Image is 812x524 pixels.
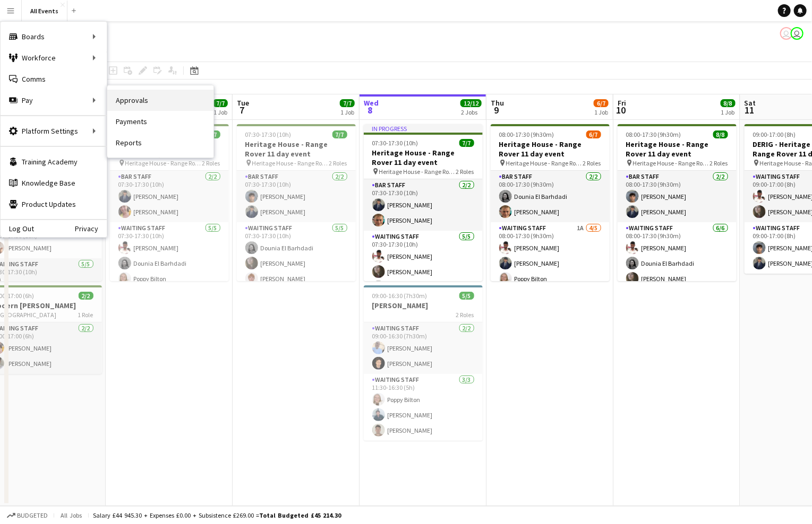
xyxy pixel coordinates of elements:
span: 11 [743,104,756,116]
app-card-role: Waiting Staff2/209:00-16:30 (7h30m)[PERSON_NAME][PERSON_NAME] [364,322,483,374]
span: Fri [618,98,626,108]
span: Heritage House - Range Rover 11 day event [506,159,583,167]
button: All Events [22,1,67,21]
a: Reports [107,132,213,153]
span: 2 Roles [202,159,220,167]
app-job-card: 08:00-17:30 (9h30m)8/8Heritage House - Range Rover 11 day event Heritage House - Range Rover 11 d... [618,124,737,281]
span: 12/12 [460,99,482,107]
span: 07:30-17:30 (10h) [372,139,418,147]
span: 2 Roles [710,159,728,167]
span: 08:00-17:30 (9h30m) [499,130,554,138]
a: Knowledge Base [1,172,107,194]
span: Tue [237,98,249,108]
div: 1 Job [340,108,354,116]
span: 9 [489,104,504,116]
span: Heritage House - Range Rover 11 day event [379,168,456,176]
span: 08:00-17:30 (9h30m) [626,130,681,138]
span: 8/8 [713,130,728,138]
h3: Heritage House - Range Rover 11 day event [491,139,610,159]
span: 8/8 [721,99,736,107]
div: 1 Job [594,108,608,116]
div: 1 Job [213,108,227,116]
div: Boards [1,26,107,47]
span: 7/7 [459,139,474,147]
span: 7 [235,104,249,116]
app-user-avatar: Nathan W [791,27,804,40]
h3: Heritage House - Range Rover 11 day event [364,148,483,167]
span: 07:30-17:30 (10h) [245,130,292,138]
a: Product Updates [1,194,107,215]
span: Sat [745,98,756,108]
span: 09:00-17:00 (8h) [753,130,796,138]
app-card-role: Bar Staff2/207:30-17:30 (10h)[PERSON_NAME][PERSON_NAME] [364,179,483,231]
span: Wed [364,98,379,108]
span: 2 Roles [456,168,474,176]
span: 2 Roles [583,159,601,167]
app-job-card: 07:30-17:30 (10h)7/7Heritage House - Range Rover 11 day event Heritage House - Range Rover 11 day... [110,124,229,281]
span: All jobs [58,511,84,519]
span: 6/7 [586,130,601,138]
div: Workforce [1,47,107,68]
a: Payments [107,111,213,132]
span: 7/7 [340,99,355,107]
span: 8 [362,104,379,116]
app-job-card: 09:00-16:30 (7h30m)5/5[PERSON_NAME]2 RolesWaiting Staff2/209:00-16:30 (7h30m)[PERSON_NAME][PERSON... [364,285,483,441]
app-card-role: Bar Staff2/208:00-17:30 (9h30m)Dounia El Barhdadi[PERSON_NAME] [491,171,610,222]
app-card-role: Waiting Staff5/507:30-17:30 (10h)[PERSON_NAME][PERSON_NAME] [364,231,483,328]
app-card-role: Bar Staff2/208:00-17:30 (9h30m)[PERSON_NAME][PERSON_NAME] [618,171,737,222]
div: 2 Jobs [461,108,481,116]
h3: Heritage House - Range Rover 11 day event [618,139,737,159]
a: Privacy [75,224,107,233]
app-card-role: Bar Staff2/207:30-17:30 (10h)[PERSON_NAME][PERSON_NAME] [237,171,356,222]
app-job-card: 07:30-17:30 (10h)7/7Heritage House - Range Rover 11 day event Heritage House - Range Rover 11 day... [237,124,356,281]
a: Log Out [1,224,34,233]
div: In progress [364,124,483,133]
app-job-card: In progress07:30-17:30 (10h)7/7Heritage House - Range Rover 11 day event Heritage House - Range R... [364,124,483,281]
span: 6/7 [594,99,609,107]
span: 2 Roles [456,311,474,319]
app-job-card: 08:00-17:30 (9h30m)6/7Heritage House - Range Rover 11 day event Heritage House - Range Rover 11 d... [491,124,610,281]
div: 1 Job [721,108,735,116]
a: Training Academy [1,151,107,172]
app-card-role: Waiting Staff6/608:00-17:30 (9h30m)[PERSON_NAME]Dounia El Barhdadi[PERSON_NAME] [618,222,737,335]
span: 1 Role [78,311,93,319]
div: Salary £44 945.30 + Expenses £0.00 + Subsistence £269.00 = [93,511,341,519]
span: Heritage House - Range Rover 11 day event [252,159,329,167]
app-card-role: Waiting Staff1A4/508:00-17:30 (9h30m)[PERSON_NAME][PERSON_NAME]Poppy Bilton [491,222,610,320]
h3: Heritage House - Range Rover 11 day event [237,139,356,159]
span: 7/7 [332,130,347,138]
span: Heritage House - Range Rover 11 day event [633,159,710,167]
span: Heritage House - Range Rover 11 day event [125,159,202,167]
a: Comms [1,68,107,90]
app-user-avatar: Nathan W [780,27,793,40]
app-card-role: Waiting Staff5/507:30-17:30 (10h)Dounia El Barhdadi[PERSON_NAME][PERSON_NAME] [237,222,356,320]
a: Approvals [107,90,213,111]
span: 2/2 [79,292,93,300]
app-card-role: Bar Staff2/207:30-17:30 (10h)[PERSON_NAME][PERSON_NAME] [110,171,229,222]
button: Budgeted [5,510,49,521]
span: 5/5 [459,292,474,300]
app-card-role: Waiting Staff3/311:30-16:30 (5h)Poppy Bilton[PERSON_NAME][PERSON_NAME] [364,374,483,441]
h3: [PERSON_NAME] [364,301,483,310]
app-card-role: Waiting Staff5/507:30-17:30 (10h)[PERSON_NAME]Dounia El BarhdadiPoppy Bilton [110,222,229,320]
div: Platform Settings [1,120,107,142]
div: Pay [1,90,107,111]
span: 7/7 [213,99,228,107]
span: Total Budgeted £45 214.30 [259,511,341,519]
span: 09:00-16:30 (7h30m) [372,292,428,300]
span: Budgeted [17,512,48,519]
span: 2 Roles [329,159,347,167]
span: 10 [616,104,626,116]
span: Thu [491,98,504,108]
